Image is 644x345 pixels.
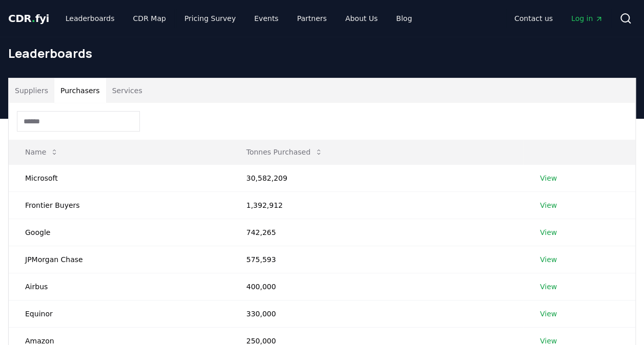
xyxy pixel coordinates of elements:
[540,309,557,319] a: View
[9,246,230,273] td: JPMorgan Chase
[57,9,420,28] nav: Main
[337,9,386,28] a: About Us
[540,227,557,238] a: View
[8,12,49,25] span: CDR fyi
[388,9,420,28] a: Blog
[571,13,603,24] span: Log in
[230,246,524,273] td: 575,593
[54,78,106,103] button: Purchasers
[176,9,244,28] a: Pricing Survey
[57,9,123,28] a: Leaderboards
[125,9,174,28] a: CDR Map
[106,78,149,103] button: Services
[9,191,230,219] td: Frontier Buyers
[8,11,49,26] a: CDR.fyi
[8,45,636,61] h1: Leaderboards
[506,9,611,28] nav: Main
[506,9,561,28] a: Contact us
[9,219,230,246] td: Google
[32,12,35,25] span: .
[230,300,524,327] td: 330,000
[540,254,557,265] a: View
[563,9,611,28] a: Log in
[9,300,230,327] td: Equinor
[17,142,67,162] button: Name
[238,142,331,162] button: Tonnes Purchased
[246,9,286,28] a: Events
[230,164,524,191] td: 30,582,209
[9,78,54,103] button: Suppliers
[9,164,230,191] td: Microsoft
[230,191,524,219] td: 1,392,912
[540,282,557,292] a: View
[230,273,524,300] td: 400,000
[9,273,230,300] td: Airbus
[289,9,335,28] a: Partners
[230,219,524,246] td: 742,265
[540,200,557,210] a: View
[540,173,557,183] a: View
